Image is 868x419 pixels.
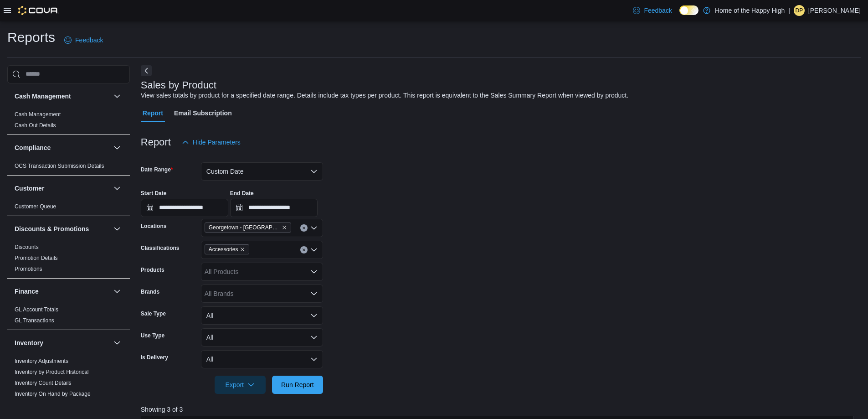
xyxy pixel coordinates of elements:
[112,337,123,348] button: Inventory
[141,80,216,91] h3: Sales by Product
[300,246,308,253] button: Clear input
[15,111,61,118] span: Cash Management
[205,222,291,233] span: Georgetown - Mountainview - Fire & Flower
[15,244,39,250] a: Discounts
[310,246,318,253] button: Open list of options
[141,405,861,414] p: Showing 3 of 3
[15,203,56,210] a: Customer Queue
[300,224,308,232] button: Clear input
[15,306,58,313] a: GL Account Totals
[15,380,72,386] a: Inventory Count Details
[15,338,110,347] button: Inventory
[193,138,241,147] span: Hide Parameters
[141,91,628,100] div: View sales totals by product for a specified date range. Details include tax types per product. T...
[15,122,56,129] a: Cash Out Details
[205,244,250,254] span: Accessories
[112,183,123,194] button: Customer
[15,184,44,193] h3: Customer
[61,31,107,49] a: Feedback
[112,286,123,297] button: Finance
[178,133,244,151] button: Hide Parameters
[15,338,43,347] h3: Inventory
[220,376,260,394] span: Export
[644,6,672,15] span: Feedback
[15,255,58,261] a: Promotion Details
[15,317,54,324] a: GL Transactions
[310,290,318,297] button: Open list of options
[310,224,318,232] button: Open list of options
[15,224,89,233] h3: Discounts & Promotions
[15,184,110,193] button: Customer
[796,5,803,16] span: DP
[788,5,790,16] p: |
[15,358,68,364] a: Inventory Adjustments
[18,6,59,15] img: Cova
[112,91,123,102] button: Cash Management
[15,390,91,398] span: Inventory On Hand by Package
[209,223,280,232] span: Georgetown - [GEOGRAPHIC_DATA] - Fire & Flower
[15,254,58,262] span: Promotion Details
[7,304,130,330] div: Finance
[141,190,167,197] label: Start Date
[174,104,232,122] span: Email Subscription
[75,36,103,45] span: Feedback
[240,247,245,252] button: Remove Accessories from selection in this group
[7,201,130,216] div: Customer
[310,268,318,275] button: Open list of options
[679,5,699,15] input: Dark Mode
[141,65,152,76] button: Next
[7,242,130,278] div: Discounts & Promotions
[201,306,323,325] button: All
[15,317,54,324] span: GL Transactions
[15,92,110,101] button: Cash Management
[7,109,130,134] div: Cash Management
[141,310,166,317] label: Sale Type
[272,376,323,394] button: Run Report
[112,142,123,153] button: Compliance
[629,1,675,20] a: Feedback
[15,111,61,118] a: Cash Management
[7,160,130,175] div: Compliance
[141,288,159,295] label: Brands
[15,287,39,296] h3: Finance
[141,166,173,173] label: Date Range
[15,369,89,375] a: Inventory by Product Historical
[143,104,163,122] span: Report
[15,224,110,233] button: Discounts & Promotions
[112,223,123,234] button: Discounts & Promotions
[141,199,228,217] input: Press the down key to open a popover containing a calendar.
[715,5,785,16] p: Home of the Happy High
[15,143,110,152] button: Compliance
[15,143,51,152] h3: Compliance
[141,266,164,274] label: Products
[141,354,168,361] label: Is Delivery
[808,5,861,16] p: [PERSON_NAME]
[281,380,314,389] span: Run Report
[230,199,318,217] input: Press the down key to open a popover containing a calendar.
[201,328,323,347] button: All
[15,357,68,365] span: Inventory Adjustments
[15,379,72,387] span: Inventory Count Details
[15,163,104,169] a: OCS Transaction Submission Details
[141,332,164,339] label: Use Type
[141,137,171,148] h3: Report
[282,225,287,230] button: Remove Georgetown - Mountainview - Fire & Flower from selection in this group
[230,190,254,197] label: End Date
[215,376,266,394] button: Export
[141,244,180,252] label: Classifications
[15,92,71,101] h3: Cash Management
[15,122,56,129] span: Cash Out Details
[201,350,323,368] button: All
[201,162,323,181] button: Custom Date
[794,5,805,16] div: Deanna Pimentel
[141,222,167,230] label: Locations
[15,287,110,296] button: Finance
[15,266,42,272] a: Promotions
